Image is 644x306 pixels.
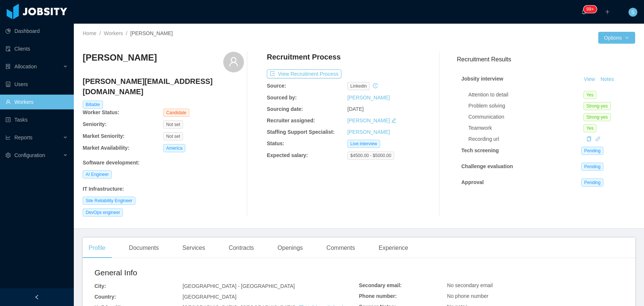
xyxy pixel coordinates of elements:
[176,238,211,258] div: Services
[272,238,309,258] div: Openings
[99,30,101,36] span: /
[163,109,189,117] span: Candidate
[373,238,414,258] div: Experience
[6,112,68,127] a: icon: profileTasks
[468,113,583,121] div: Communication
[6,41,68,56] a: icon: auditClients
[461,179,484,185] strong: Approval
[321,238,361,258] div: Comments
[83,238,111,258] div: Profile
[163,144,185,152] span: America
[586,136,592,142] i: icon: copy
[595,136,600,142] i: icon: link
[267,118,315,123] b: Recruiter assigned:
[104,30,123,36] a: Workers
[583,91,597,99] span: Yes
[581,76,597,82] a: View
[267,129,335,135] b: Staffing Support Specialist:
[6,77,68,92] a: icon: robotUsers
[163,120,183,129] span: Not set
[583,6,597,13] sup: 1213
[347,82,370,90] span: linkedin
[14,64,37,69] span: Allocation
[457,55,635,64] h3: Recruitment Results
[581,163,603,171] span: Pending
[14,152,45,158] span: Configuration
[583,124,597,132] span: Yes
[83,30,96,36] a: Home
[447,293,488,299] span: No phone number
[6,24,68,38] a: icon: pie-chartDashboard
[347,129,390,135] a: [PERSON_NAME]
[468,135,583,143] div: Recording url
[267,52,341,62] h4: Recruitment Process
[391,118,396,123] i: icon: edit
[267,83,286,89] b: Source:
[183,283,295,289] span: [GEOGRAPHIC_DATA] - [GEOGRAPHIC_DATA]
[267,106,303,112] b: Sourcing date:
[83,109,119,115] b: Worker Status:
[94,267,359,279] h2: General Info
[6,64,11,69] i: icon: solution
[223,238,260,258] div: Contracts
[447,282,493,288] span: No secondary email
[130,30,173,36] span: [PERSON_NAME]
[359,293,397,299] b: Phone number:
[83,121,107,127] b: Seniority:
[83,76,244,97] h4: [PERSON_NAME][EMAIL_ADDRESS][DOMAIN_NAME]
[581,147,603,155] span: Pending
[583,113,611,121] span: Strong-yes
[359,282,402,288] b: Secondary email:
[83,170,112,178] span: AI Engineer
[631,8,634,17] span: S
[267,95,297,101] b: Sourced by:
[83,208,123,217] span: DevOps engineer
[586,135,592,143] div: Copy
[6,95,68,109] a: icon: userWorkers
[347,106,364,112] span: [DATE]
[123,238,165,258] div: Documents
[267,69,341,78] button: icon: exportView Recruitment Process
[228,57,239,67] i: icon: user
[14,135,32,140] span: Reports
[605,9,610,14] i: icon: plus
[6,135,11,140] i: icon: line-chart
[94,294,116,300] b: Country:
[126,30,127,36] span: /
[461,147,499,153] strong: Tech screening
[94,283,106,289] b: City:
[83,186,124,192] b: IT Infrastructure :
[83,160,140,166] b: Software development :
[347,118,390,123] a: [PERSON_NAME]
[595,136,600,142] a: icon: link
[373,83,378,88] i: icon: history
[468,91,583,99] div: Attention to detail
[461,163,513,169] strong: Challenge evaluation
[583,102,611,110] span: Strong-yes
[468,102,583,110] div: Problem solving
[347,95,390,101] a: [PERSON_NAME]
[267,152,308,158] b: Expected salary:
[83,197,135,205] span: Site Reliability Engineer
[267,140,284,146] b: Status:
[83,101,103,109] span: Billable
[461,76,503,82] strong: Jobsity interview
[347,152,394,160] span: $4500.00 - $5000.00
[83,133,125,139] b: Market Seniority:
[6,153,11,158] i: icon: setting
[598,32,635,44] button: Optionsicon: down
[597,75,617,84] button: Notes
[468,124,583,132] div: Teamwork
[581,178,603,187] span: Pending
[347,140,380,148] span: Live interview
[267,71,341,77] a: icon: exportView Recruitment Process
[83,52,157,64] h3: [PERSON_NAME]
[83,145,130,151] b: Market Availability:
[183,294,237,300] span: [GEOGRAPHIC_DATA]
[581,9,586,14] i: icon: bell
[163,132,183,140] span: Not set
